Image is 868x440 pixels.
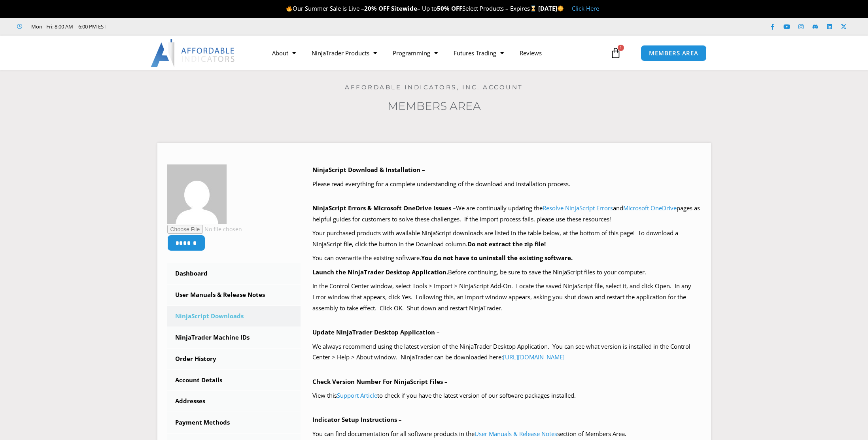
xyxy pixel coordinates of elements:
[558,6,564,11] img: 🌞
[167,285,301,305] a: User Manuals & Release Notes
[167,412,301,433] a: Payment Methods
[167,327,301,348] a: NinjaTrader Machine IDs
[167,349,301,369] a: Order History
[117,23,236,30] iframe: Customer reviews powered by Trustpilot
[167,370,301,391] a: Account Details
[304,44,385,62] a: NinjaTrader Products
[312,328,440,336] b: Update NinjaTrader Desktop Application –
[312,267,701,278] p: Before continuing, be sure to save the NinjaScript files to your computer.
[312,341,701,363] p: We always recommend using the latest version of the NinjaTrader Desktop Application. You can see ...
[385,44,446,62] a: Programming
[641,45,707,61] a: MEMBERS AREA
[29,22,106,31] span: Mon - Fri: 8:00 AM – 6:00 PM EST
[264,44,608,62] nav: Menu
[345,83,523,91] a: Affordable Indicators, Inc. Account
[337,391,377,399] a: Support Article
[391,4,417,12] strong: Sitewide
[312,390,701,401] p: View this to check if you have the latest version of our software packages installed.
[467,240,546,248] b: Do not extract the zip file!
[312,228,701,250] p: Your purchased products with available NinjaScript downloads are listed in the table below, at th...
[446,44,512,62] a: Futures Trading
[623,204,677,212] a: Microsoft OneDrive
[312,429,701,440] p: You can find documentation for all software products in the section of Members Area.
[618,45,624,51] span: 1
[437,4,462,12] strong: 50% OFF
[649,50,698,56] span: MEMBERS AREA
[312,268,448,276] b: Launch the NinjaTrader Desktop Application.
[421,254,573,262] b: You do not have to uninstall the existing software.
[388,99,481,113] a: Members Area
[312,179,701,190] p: Please read everything for a complete understanding of the download and installation process.
[364,4,390,12] strong: 20% OFF
[503,353,565,361] a: [URL][DOMAIN_NAME]
[312,281,701,314] p: In the Control Center window, select Tools > Import > NinjaScript Add-On. Locate the saved NinjaS...
[312,203,701,225] p: We are continually updating the and pages as helpful guides for customers to solve these challeng...
[312,378,448,385] b: Check Version Number For NinjaScript Files –
[167,263,301,284] a: Dashboard
[598,42,633,64] a: 1
[530,6,536,11] img: ⌛
[286,6,292,11] img: 🔥
[538,4,564,12] strong: [DATE]
[543,204,613,212] a: Resolve NinjaScript Errors
[151,39,236,67] img: LogoAI | Affordable Indicators – NinjaTrader
[312,166,425,174] b: NinjaScript Download & Installation –
[167,391,301,412] a: Addresses
[167,306,301,327] a: NinjaScript Downloads
[512,44,550,62] a: Reviews
[264,44,304,62] a: About
[312,415,402,423] b: Indicator Setup Instructions –
[312,204,456,212] b: NinjaScript Errors & Microsoft OneDrive Issues –
[572,4,599,12] a: Click Here
[286,4,538,12] span: Our Summer Sale is Live – – Up to Select Products – Expires
[475,430,557,438] a: User Manuals & Release Notes
[312,253,701,264] p: You can overwrite the existing software.
[167,164,227,224] img: 63055748dd4f27ee0f2e487712fc1623cede9b61920ff02ec1501f2a97250ef4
